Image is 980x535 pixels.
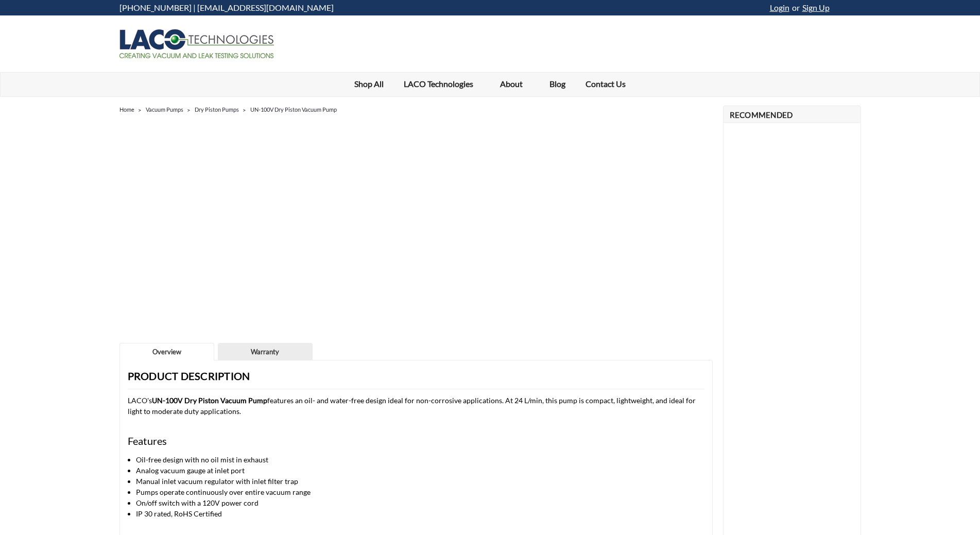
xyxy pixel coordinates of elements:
a: Shop All [345,73,394,95]
li: Oil-free design with no oil mist in exhaust [136,454,704,465]
a: Warranty [218,343,312,361]
h2: Recommended [723,106,861,123]
a: Dry Piston Pumps [195,106,239,113]
p: LACO's features an oil- and water-free design ideal for non-corrosive applications. At 24 L/min, ... [128,395,704,417]
a: UN-100V Dry Piston Vacuum Pump [250,106,337,113]
span: or [789,3,800,12]
li: Pumps operate continuously over entire vacuum range [136,487,704,497]
li: On/off switch with a 120V power cord [136,497,704,508]
a: cart-preview-dropdown [835,1,861,15]
a: Contact Us [576,73,636,95]
h3: Product Description [128,368,704,389]
img: LACO Technologies [119,29,274,58]
strong: UN-100V Dry Piston Vacuum Pump [152,396,267,405]
a: Overview [119,343,214,361]
a: Home [119,106,134,113]
a: Vacuum Pumps [146,106,183,113]
li: IP 30 rated, RoHS Certified [136,508,704,519]
a: About [490,73,540,96]
li: Manual inlet vacuum regulator with inlet filter trap [136,476,704,487]
h4: Features [128,433,704,448]
a: LACO Technologies [394,73,490,96]
li: Analog vacuum gauge at inlet port [136,465,704,476]
a: Blog [540,73,576,95]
